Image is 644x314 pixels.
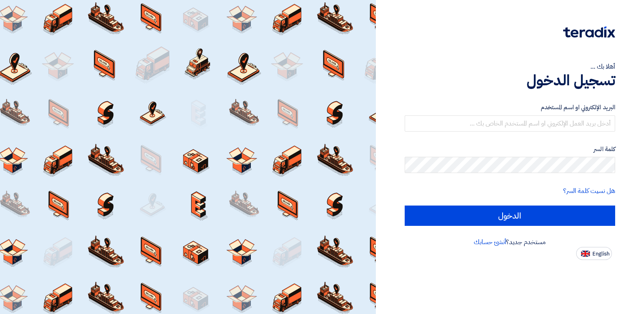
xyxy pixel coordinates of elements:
input: أدخل بريد العمل الإلكتروني او اسم المستخدم الخاص بك ... [405,115,615,132]
a: أنشئ حسابك [474,237,506,247]
button: English [576,247,612,260]
div: أهلا بك ... [405,62,615,71]
div: مستخدم جديد؟ [405,237,615,247]
label: كلمة السر [405,145,615,154]
span: English [592,251,609,257]
img: en-US.png [581,251,590,257]
label: البريد الإلكتروني او اسم المستخدم [405,103,615,112]
img: Teradix logo [563,26,615,38]
h1: تسجيل الدخول [405,71,615,89]
input: الدخول [405,206,615,226]
a: هل نسيت كلمة السر؟ [563,186,615,196]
